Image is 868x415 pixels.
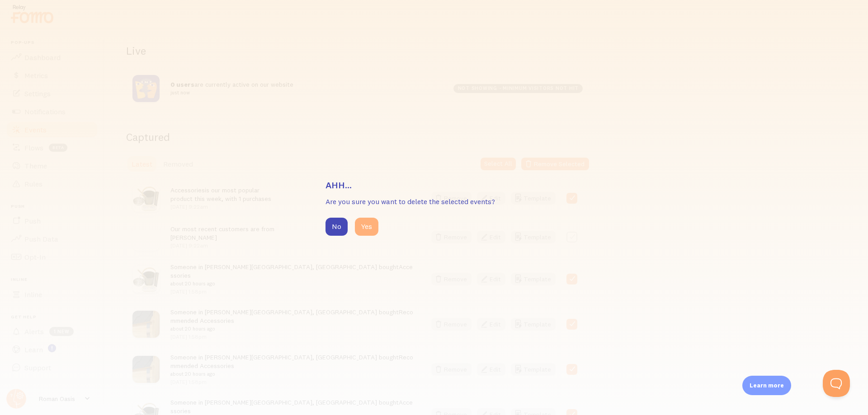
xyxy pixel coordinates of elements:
button: Yes [355,218,378,236]
h3: Ahh... [325,179,542,191]
div: Learn more [742,376,791,395]
iframe: Help Scout Beacon - Open [823,370,850,397]
button: No [325,218,348,236]
p: Are you sure you want to delete the selected events? [325,196,542,207]
p: Learn more [750,381,784,390]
